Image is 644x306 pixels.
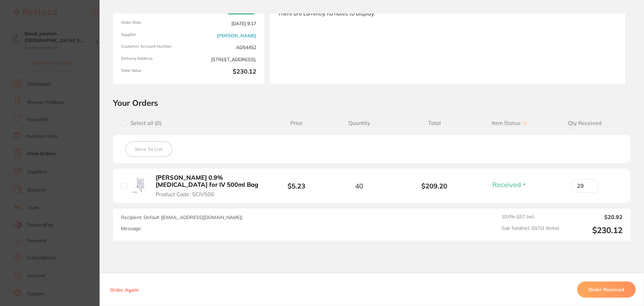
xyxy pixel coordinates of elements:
[278,10,617,16] div: There are currently no notes to display.
[191,68,256,76] b: $230.12
[113,98,631,108] h2: Your Orders
[127,120,161,126] span: Select all ( 0 )
[154,174,262,198] button: [PERSON_NAME] 0.9% [MEDICAL_DATA] for IV 500ml Bag Product Code: SCIV500
[355,182,363,190] span: 40
[132,177,149,193] img: Baxter 0.9% Sodium Chloride for IV 500ml Bag
[191,56,256,63] span: [STREET_ADDRESS],
[191,20,256,27] span: [DATE] 9:17
[121,44,186,51] span: Customer Account Number
[397,182,472,190] b: $209.20
[288,182,305,190] b: $5.23
[492,180,521,189] span: Received
[121,226,142,231] label: Message:
[565,214,622,220] output: $20.92
[577,281,636,298] button: Order Received
[125,141,172,157] button: Save To List
[397,120,472,126] span: Total
[501,225,559,235] span: Sub Total Incl. GST ( 1 Items)
[121,20,186,27] span: Order Date
[271,120,321,126] span: Price
[121,32,186,39] span: Supplier
[490,180,529,189] button: Received
[121,214,242,220] span: Recipient: Default ( [EMAIL_ADDRESS][DOMAIN_NAME] )
[547,120,622,126] span: Qty Received
[156,174,260,188] b: [PERSON_NAME] 0.9% [MEDICAL_DATA] for IV 500ml Bag
[121,56,186,63] span: Delivery Address
[571,179,598,192] input: Qty
[108,287,141,293] button: Order Again
[321,120,397,126] span: Quantity
[121,68,186,76] span: Total Value
[472,120,547,126] span: Item Status
[156,191,214,197] span: Product Code: SCIV500
[565,225,622,235] output: $230.12
[501,214,559,220] span: 10.0 % GST Incl.
[191,44,256,51] span: AD54452
[217,33,256,38] a: [PERSON_NAME]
